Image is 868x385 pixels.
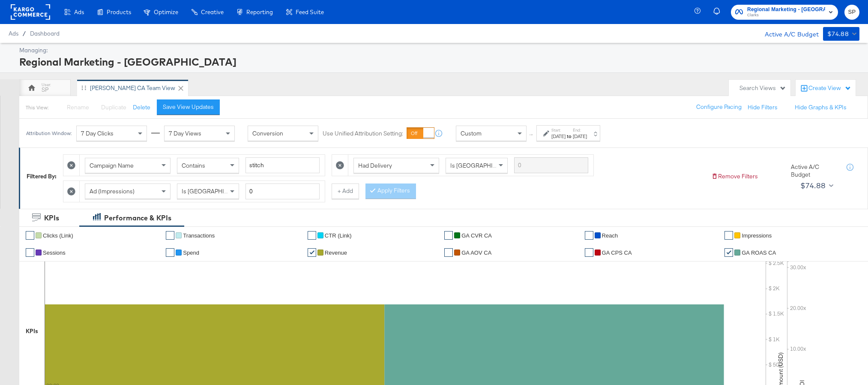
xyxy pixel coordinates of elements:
span: Reach [602,232,618,239]
span: Regional Marketing - [GEOGRAPHIC_DATA] [747,5,825,14]
button: Save View Updates [157,99,220,115]
div: Search Views [739,84,786,92]
span: Feed Suite [296,9,324,15]
span: Is [GEOGRAPHIC_DATA] [450,162,516,169]
button: $74.88 [823,27,859,41]
a: ✔ [26,231,34,240]
div: [DATE] [551,133,566,140]
span: ↑ [527,133,536,136]
span: Contains [182,162,205,169]
a: ✔ [724,248,733,257]
span: Ads [9,30,18,37]
label: Start: [551,127,566,133]
span: Sessions [43,250,66,256]
span: Creative [201,9,224,15]
span: / [18,30,30,37]
a: ✔ [308,248,316,257]
label: Use Unified Attribution Setting: [323,129,403,138]
a: Dashboard [30,30,60,37]
div: KPIs [26,327,38,335]
span: Optimize [154,9,178,15]
div: Managing: [19,46,857,54]
button: $74.88 [797,179,835,192]
a: ✔ [724,231,733,240]
span: Custom [461,129,482,137]
a: ✔ [444,231,453,240]
div: $74.88 [800,179,826,192]
button: SP [844,5,859,20]
label: End: [573,127,587,133]
span: Duplicate [101,103,126,111]
span: Clicks (Link) [43,232,73,239]
div: Create View [808,84,851,93]
span: Conversion [252,129,283,137]
span: Rename [67,103,89,111]
div: $74.88 [827,29,849,39]
span: Ad (Impressions) [90,187,135,195]
input: Enter a search term [245,157,320,173]
button: Configure Pacing [690,99,748,115]
input: Enter a search term [514,157,588,173]
span: GA CPS CA [602,250,632,256]
span: GA CVR CA [461,232,492,239]
div: Filtered By: [27,172,57,180]
div: SP [42,86,48,94]
div: Active A/C Budget [756,27,819,40]
a: ✔ [444,248,453,257]
span: Impressions [742,232,772,239]
div: Performance & KPIs [104,213,171,223]
a: ✔ [585,231,593,240]
button: Regional Marketing - [GEOGRAPHIC_DATA]Clarks [731,5,838,20]
span: 7 Day Clicks [81,129,114,137]
div: Attribution Window: [26,130,72,136]
span: Spend [183,250,199,256]
span: Is [GEOGRAPHIC_DATA] [182,187,247,195]
button: + Add [332,183,359,199]
a: ✔ [166,248,174,257]
button: Hide Graphs & KPIs [795,103,847,111]
div: [PERSON_NAME] CA Team View [90,84,175,92]
a: ✔ [166,231,174,240]
a: ✔ [308,231,316,240]
a: ✔ [26,248,34,257]
span: Campaign Name [90,162,134,169]
strong: to [566,133,573,139]
button: Remove Filters [711,172,758,180]
span: GA ROAS CA [742,250,776,256]
div: Regional Marketing - [GEOGRAPHIC_DATA] [19,54,857,69]
div: Drag to reorder tab [81,85,86,90]
button: Delete [133,103,150,111]
span: Ads [74,9,84,15]
span: Reporting [246,9,273,15]
div: [DATE] [573,133,587,140]
div: KPIs [44,213,59,223]
span: Revenue [325,250,347,256]
button: Hide Filters [748,103,778,111]
div: Save View Updates [163,103,214,111]
input: Enter a number [245,183,320,199]
span: Clarks [747,12,825,19]
div: Active A/C Budget [791,163,838,179]
span: Had Delivery [358,162,392,169]
span: GA AOV CA [461,250,491,256]
span: Transactions [183,232,215,239]
span: CTR (Link) [325,232,352,239]
a: ✔ [585,248,593,257]
span: Products [107,9,131,15]
span: SP [848,7,856,17]
div: This View: [26,104,48,111]
span: 7 Day Views [169,129,201,137]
